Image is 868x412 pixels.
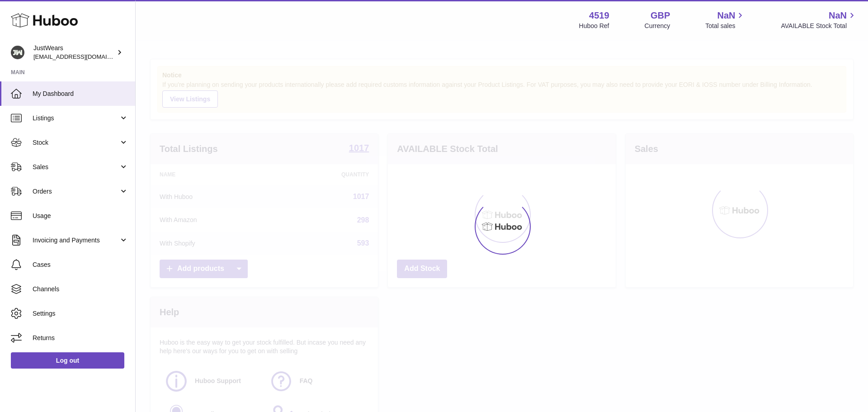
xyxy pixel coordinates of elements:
[33,163,119,171] span: Sales
[33,260,128,269] span: Cases
[579,22,609,30] div: Huboo Ref
[11,46,24,59] img: internalAdmin-4519@internal.huboo.com
[705,22,745,30] span: Total sales
[589,9,609,22] strong: 4519
[33,138,119,147] span: Stock
[829,9,847,22] span: NaN
[33,334,128,342] span: Returns
[645,22,670,30] div: Currency
[651,9,670,22] strong: GBP
[33,309,128,318] span: Settings
[33,53,133,60] span: [EMAIL_ADDRESS][DOMAIN_NAME]
[717,9,735,22] span: NaN
[33,187,119,196] span: Orders
[781,22,857,30] span: AVAILABLE Stock Total
[781,9,857,30] a: NaN AVAILABLE Stock Total
[33,114,119,123] span: Listings
[33,236,119,245] span: Invoicing and Payments
[33,285,128,294] span: Channels
[33,212,128,220] span: Usage
[11,352,124,369] a: Log out
[33,44,115,61] div: JustWears
[33,90,128,98] span: My Dashboard
[705,9,745,30] a: NaN Total sales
